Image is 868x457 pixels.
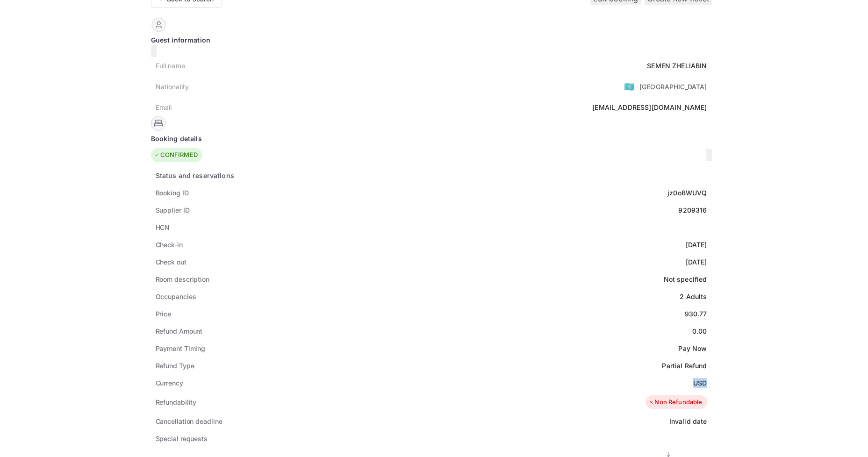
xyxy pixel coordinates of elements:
ya-tr-span: Refund Amount [156,327,203,335]
span: United States [624,78,635,95]
ya-tr-span: Status and reservations [156,171,234,179]
ya-tr-span: Special requests [156,435,208,443]
ya-tr-span: Nationality [156,83,189,91]
ya-tr-span: Pay Now [678,344,707,352]
ya-tr-span: [GEOGRAPHIC_DATA] [639,83,707,91]
ya-tr-span: [EMAIL_ADDRESS][DOMAIN_NAME] [592,103,707,111]
ya-tr-span: Guest information [151,35,211,45]
ya-tr-span: Invalid date [669,417,707,425]
ya-tr-span: Room description [156,275,209,283]
ya-tr-span: Refundability [156,398,197,406]
ya-tr-span: Payment Timing [156,344,206,352]
ya-tr-span: USD [693,379,707,387]
ya-tr-span: Check-in [156,241,183,249]
div: 0.00 [692,326,707,336]
ya-tr-span: Non Refundable [654,398,702,407]
ya-tr-span: Adults [686,293,707,300]
div: [DATE] [686,257,707,267]
ya-tr-span: Cancellation deadline [156,417,222,425]
ya-tr-span: 🇰🇿 [624,81,635,92]
div: [DATE] [686,240,707,250]
ya-tr-span: Price [156,310,172,318]
ya-tr-span: Supplier ID [156,206,190,214]
ya-tr-span: Currency [156,379,183,387]
ya-tr-span: HCN [156,223,170,231]
ya-tr-span: ZHELIABIN [672,62,707,70]
ya-tr-span: Email [156,103,172,111]
ya-tr-span: SEMEN [647,62,670,70]
ya-tr-span: Refund Type [156,362,194,370]
ya-tr-span: Full name [156,62,185,70]
ya-tr-span: CONFIRMED [160,150,198,160]
ya-tr-span: Partial Refund [662,362,707,370]
ya-tr-span: Check out [156,258,187,266]
ya-tr-span: jz0oBWUVQ [667,189,707,197]
ya-tr-span: Not specified [664,275,707,283]
ya-tr-span: 2 [680,293,684,300]
ya-tr-span: Booking details [151,134,202,143]
div: 9209316 [678,205,707,215]
ya-tr-span: Occupancies [156,293,196,300]
ya-tr-span: Booking ID [156,189,189,197]
div: 930.77 [685,309,707,319]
